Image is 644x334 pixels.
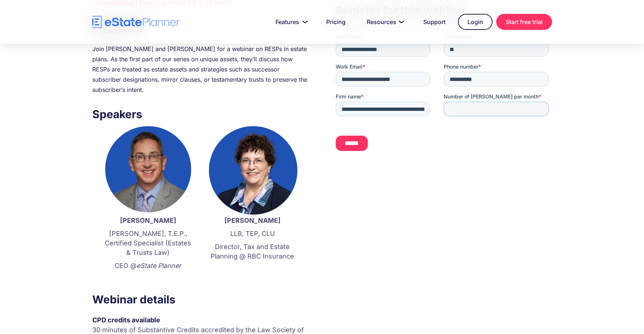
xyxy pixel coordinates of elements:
[103,274,193,284] p: ‍
[208,229,297,238] p: LLB, TEP, CLU
[358,15,411,29] a: Resources
[120,217,176,224] strong: [PERSON_NAME]
[92,291,308,308] h3: Webinar details
[136,262,181,269] em: eState Planner
[336,33,552,164] iframe: Form 0
[92,106,308,123] h3: Speakers
[317,15,354,29] a: Pricing
[92,316,160,324] strong: CPD credits available
[224,217,281,224] strong: [PERSON_NAME]
[92,16,180,28] a: home
[208,242,297,261] p: Director, Tax and Estate Planning @ RBC Insurance
[414,15,454,29] a: Support
[496,14,552,30] a: Start free trial
[208,265,297,274] p: ‍
[458,14,493,30] a: Login
[103,261,193,271] p: CEO @
[92,44,308,95] div: Join [PERSON_NAME] and [PERSON_NAME] for a webinar on RESPs in estate plans. As the first part of...
[103,229,193,257] p: [PERSON_NAME], T.E.P., Certified Specialist (Estates & Trusts Law)
[267,15,314,29] a: Features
